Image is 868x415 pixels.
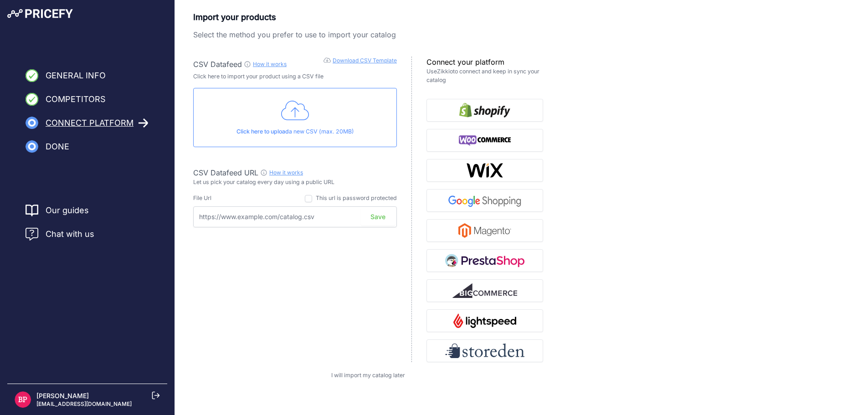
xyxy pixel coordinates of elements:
[316,194,397,203] div: This url is password protected
[7,9,73,18] img: Pricefy Logo
[331,372,405,379] a: I will import my catalog later
[445,253,524,268] img: PrestaShop
[453,313,516,328] img: Lightspeed
[333,57,397,64] a: Download CSV Template
[36,400,132,408] p: [EMAIL_ADDRESS][DOMAIN_NAME]
[26,228,94,241] a: Chat with us
[46,228,94,241] span: Chat with us
[445,343,524,358] img: Storeden
[445,193,524,208] img: Google Shopping
[193,29,543,40] p: Select the method you prefer to use to import your catalog
[46,204,89,217] a: Our guides
[193,194,211,203] div: File Url
[46,69,106,82] span: General Info
[46,117,134,129] span: Connect Platform
[46,93,106,106] span: Competitors
[459,103,510,118] img: Shopify
[458,223,511,238] img: Magento 2
[253,61,287,67] a: How it works
[193,72,397,81] p: Click here to import your product using a CSV file
[269,169,303,176] a: How it works
[333,65,397,72] a: View this csv file
[193,60,242,69] span: CSV Datafeed
[201,128,389,136] p: a new CSV (max. 20MB)
[193,11,543,24] p: Import your products
[193,178,397,187] p: Let us pick your catalog every day using a public URL
[36,391,132,400] p: [PERSON_NAME]
[193,206,397,227] input: https://www.example.com/catalog.csv
[426,56,543,67] p: Connect your platform
[236,128,289,135] span: Click here to upload
[437,68,453,75] a: Zikkio
[459,133,511,148] img: WooCommerce
[466,163,503,178] img: Wix
[334,65,341,72] img: beside-link-icon.svg
[46,140,69,153] span: Done
[361,208,395,225] button: Save
[452,283,517,298] img: BigCommerce
[193,168,258,177] span: CSV Datafeed URL
[426,67,543,84] p: Use to connect and keep in sync your catalog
